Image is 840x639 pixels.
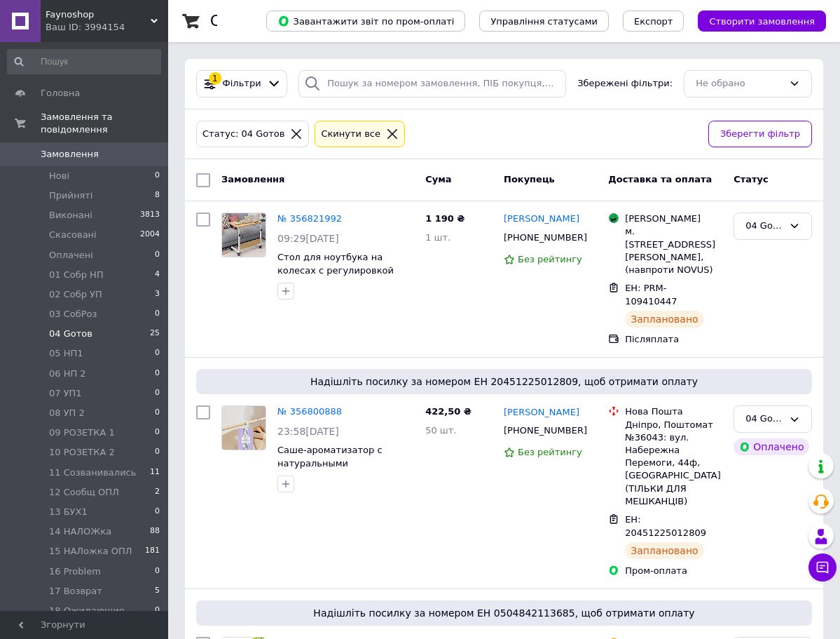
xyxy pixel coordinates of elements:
[49,545,132,558] span: 15 НАЛожка ОПЛ
[277,426,339,437] span: 23:58[DATE]
[634,16,673,27] span: Експорт
[41,148,99,161] span: Замовлення
[145,545,160,558] span: 181
[209,72,221,85] div: 1
[155,308,160,321] span: 0
[200,127,287,142] div: Статус: 04 Gотов
[49,585,102,598] span: 17 Возврат
[155,426,160,439] span: 0
[49,269,104,281] span: 01 Собр НП
[425,406,471,417] span: 422,50 ₴
[277,233,339,244] span: 09:29[DATE]
[623,11,684,32] button: Експорт
[266,11,465,32] button: Завантажити звіт по пром-оплаті
[49,249,93,262] span: Оплачені
[41,87,80,100] span: Головна
[49,605,125,617] span: 18 Ожидающие
[425,425,456,436] span: 50 шт.
[49,565,101,578] span: 16 Problem
[155,486,160,499] span: 2
[625,542,704,559] div: Заплановано
[625,213,722,225] div: [PERSON_NAME]
[49,486,119,499] span: 12 Сообщ ОПЛ
[49,387,82,400] span: 07 УП1
[155,249,160,262] span: 0
[222,213,266,257] img: Фото товару
[709,16,815,27] span: Створити замовлення
[221,174,284,184] span: Замовлення
[808,553,836,581] button: Чат з покупцем
[202,375,806,389] span: Надішліть посилку за номером ЕН 20451225012809, щоб отримати оплату
[140,229,160,241] span: 2004
[425,232,450,243] span: 1 шт.
[49,170,69,182] span: Нові
[504,213,579,226] a: [PERSON_NAME]
[504,425,587,436] span: [PHONE_NUMBER]
[518,254,582,264] span: Без рейтингу
[49,407,85,419] span: 08 УП 2
[625,405,722,418] div: Нова Пошта
[49,506,88,518] span: 13 БУХ1
[504,174,555,184] span: Покупець
[298,70,566,97] input: Пошук за номером замовлення, ПІБ покупця, номером телефону, Email, номером накладної
[155,347,160,360] span: 0
[504,232,587,243] span: [PHONE_NUMBER]
[150,525,160,538] span: 88
[155,506,160,518] span: 0
[625,283,677,307] span: ЕН: PRM-109410447
[150,328,160,340] span: 25
[698,11,826,32] button: Створити замовлення
[155,288,160,301] span: 3
[49,209,92,222] span: Виконані
[222,406,266,450] img: Фото товару
[608,174,712,184] span: Доставка та оплата
[518,447,582,457] span: Без рейтингу
[504,406,579,419] a: [PERSON_NAME]
[49,426,115,439] span: 09 РОЗЕТКА 1
[684,15,826,26] a: Створити замовлення
[155,446,160,459] span: 0
[155,368,160,380] span: 0
[734,438,809,455] div: Оплачено
[49,328,92,340] span: 04 Gотов
[155,387,160,400] span: 0
[49,368,86,380] span: 06 НП 2
[155,269,160,281] span: 4
[7,49,161,74] input: Пошук
[425,213,464,224] span: 1 190 ₴
[155,170,160,182] span: 0
[625,419,722,508] div: Дніпро, Поштомат №36043: вул. Набережна Перемоги, 44ф, [GEOGRAPHIC_DATA] (ТІЛЬКИ ДЛЯ МЕШКАНЦІВ)
[696,76,783,91] div: Не обрано
[155,565,160,578] span: 0
[490,16,598,27] span: Управління статусами
[49,308,97,321] span: 03 СобРоз
[277,15,454,27] span: Завантажити звіт по пром-оплаті
[221,213,266,257] a: Фото товару
[625,565,722,577] div: Пром-оплата
[734,174,769,184] span: Статус
[577,77,673,90] span: Збережені фільтри:
[277,406,342,417] a: № 356800888
[49,288,102,301] span: 02 Собр УП
[318,127,383,142] div: Cкинути все
[745,412,783,426] div: 04 Gотов
[202,606,806,620] span: Надішліть посилку за номером ЕН 0504842113685, щоб отримати оплату
[140,209,160,222] span: 3813
[277,252,408,302] a: Стол для ноутбука на колесах с регулировкой высоты, 80х40 см. Грецкий орех
[49,466,136,479] span: 11 Созванивались
[41,111,168,136] span: Замовлення та повідомлення
[277,213,342,224] a: № 356821992
[720,127,800,142] span: Зберегти фільтр
[221,405,266,450] a: Фото товару
[625,514,706,538] span: ЕН: 20451225012809
[277,445,394,481] a: Саше-ароматизатор с натуральными компонентами, лаванда
[625,225,722,276] div: м. [STREET_ADDRESS][PERSON_NAME], (навпроти NOVUS)
[155,407,160,419] span: 0
[479,11,609,32] button: Управління статусами
[49,347,83,360] span: 05 НП1
[46,8,151,21] span: Faynoshop
[155,605,160,617] span: 0
[46,21,168,34] div: Ваш ID: 3994154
